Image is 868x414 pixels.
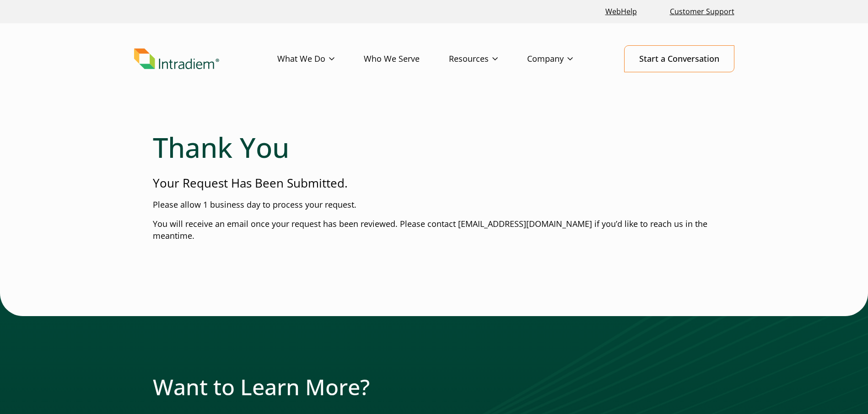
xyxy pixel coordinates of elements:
[277,46,364,72] a: What We Do
[134,48,219,70] img: Intradiem
[153,131,716,164] h1: Thank You
[449,46,527,72] a: Resources
[602,2,641,22] a: Link opens in a new window
[666,2,738,22] a: Customer Support
[527,46,602,72] a: Company
[153,374,716,400] h2: Want to Learn More?
[153,199,716,211] p: Please allow 1 business day to process your request.
[134,48,277,70] a: Link to homepage of Intradiem
[624,45,734,72] a: Start a Conversation
[153,218,716,242] p: You will receive an email once your request has been reviewed. Please contact [EMAIL_ADDRESS][DOM...
[153,175,716,192] p: Your Request Has Been Submitted.
[364,46,449,72] a: Who We Serve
